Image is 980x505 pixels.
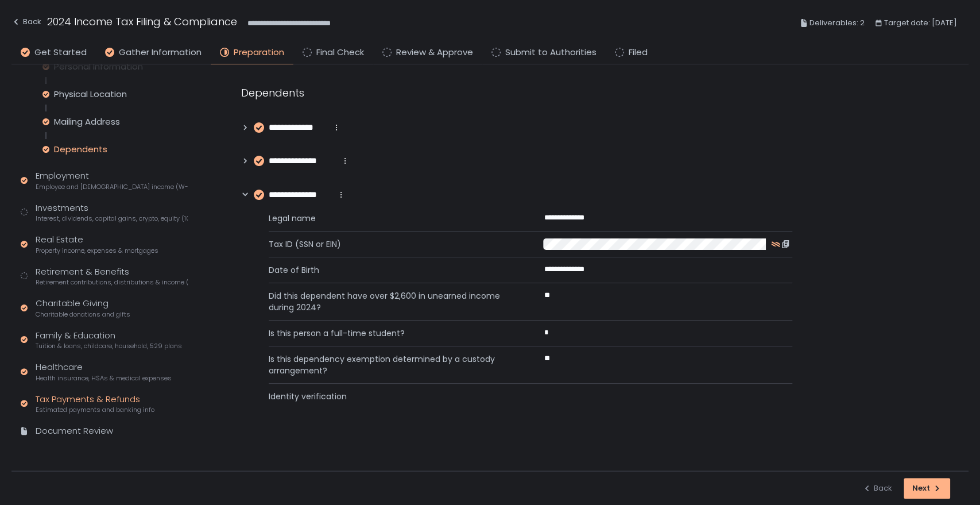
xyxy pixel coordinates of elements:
span: Preparation [234,46,284,59]
span: Target date: [DATE] [884,16,957,30]
span: Tax ID (SSN or EIN) [269,238,516,250]
button: Back [11,14,41,33]
span: Charitable donations and gifts [36,310,130,319]
span: Gather Information [119,46,202,59]
div: Back [11,15,41,29]
div: Tax Payments & Refunds [36,393,154,415]
span: Is this person a full-time student? [269,327,517,339]
div: Back [862,483,892,494]
span: Retirement contributions, distributions & income (1099-R, 5498) [36,278,188,287]
div: Real Estate [36,233,158,255]
div: Personal Information [54,61,143,72]
span: Identity verification [269,391,517,402]
span: Final Check [316,46,364,59]
div: Investments [36,202,188,223]
span: Submit to Authorities [505,46,596,59]
span: Employee and [DEMOGRAPHIC_DATA] income (W-2s) [36,183,188,191]
div: Next [912,483,942,494]
span: Filed [629,46,648,59]
div: Physical Location [54,88,127,100]
div: Healthcare [36,361,172,383]
span: Deliverables: 2 [809,16,865,30]
button: Back [862,478,892,499]
button: Next [904,478,950,499]
div: Employment [36,169,188,191]
span: Property income, expenses & mortgages [36,246,158,255]
span: Did this dependent have over $2,600 in unearned income during 2024? [269,290,517,313]
span: Is this dependency exemption determined by a custody arrangement? [269,353,517,376]
h1: 2024 Income Tax Filing & Compliance [47,14,237,29]
span: Date of Birth [269,264,517,276]
div: Charitable Giving [36,297,130,319]
span: Get Started [34,46,87,59]
span: Health insurance, HSAs & medical expenses [36,374,172,383]
div: Dependents [54,144,107,155]
div: Document Review [36,425,113,438]
span: Tuition & loans, childcare, household, 529 plans [36,342,182,350]
div: Family & Education [36,329,182,351]
span: Legal name [269,213,517,224]
div: Retirement & Benefits [36,265,188,287]
div: Mailing Address [54,116,120,128]
span: Estimated payments and banking info [36,406,154,414]
span: Interest, dividends, capital gains, crypto, equity (1099s, K-1s) [36,214,188,223]
div: Dependents [241,85,792,101]
span: Review & Approve [396,46,473,59]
